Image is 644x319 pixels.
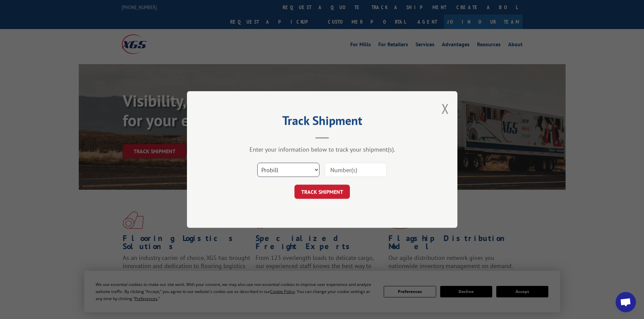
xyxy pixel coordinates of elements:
div: Enter your information below to track your shipment(s). [221,145,424,153]
h2: Track Shipment [221,116,424,129]
button: TRACK SHIPMENT [294,185,350,199]
input: Number(s) [325,163,387,177]
div: Open chat [616,292,636,312]
button: Close modal [442,100,449,117]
